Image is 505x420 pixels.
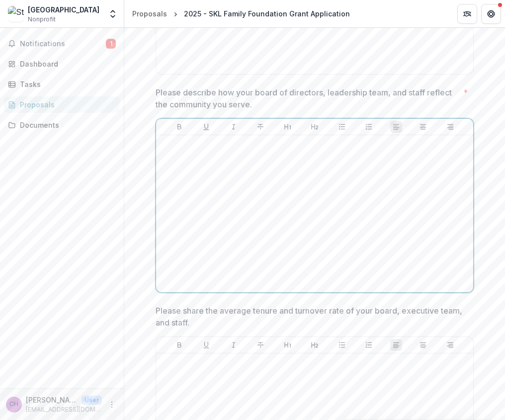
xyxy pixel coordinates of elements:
button: Bullet List [336,121,348,133]
button: Heading 2 [309,121,321,133]
button: Ordered List [363,339,375,351]
button: Heading 2 [309,339,321,351]
button: Get Help [481,4,501,24]
p: [EMAIL_ADDRESS][DOMAIN_NAME] [26,405,102,414]
p: User [82,396,102,405]
a: Tasks [4,76,120,92]
div: [GEOGRAPHIC_DATA] [28,4,99,15]
button: Heading 1 [282,121,294,133]
button: Italicize [228,339,240,351]
a: Proposals [4,96,120,113]
div: Tasks [20,79,112,89]
p: Please describe how your board of directors, leadership team, and staff reflect the community you... [156,86,459,110]
nav: breadcrumb [128,6,354,21]
button: Align Center [417,339,429,351]
div: Proposals [132,8,167,19]
button: Align Center [417,121,429,133]
button: Strike [254,339,266,351]
button: Underline [200,121,212,133]
div: Dashboard [20,59,112,69]
button: Notifications1 [4,36,120,52]
span: Nonprofit [28,15,56,24]
div: 2025 - SKL Family Foundation Grant Application [184,8,350,19]
span: 1 [106,39,116,49]
button: Underline [200,339,212,351]
button: Bold [173,339,185,351]
span: Notifications [20,40,106,48]
button: Partners [457,4,477,24]
p: Please share the average tenure and turnover rate of your board, executive team, and staff. [156,305,468,329]
a: Documents [4,117,120,133]
button: Italicize [228,121,240,133]
button: Open entity switcher [106,4,120,24]
a: Dashboard [4,56,120,72]
button: Strike [254,121,266,133]
button: Bullet List [336,339,348,351]
button: Align Right [444,339,456,351]
button: Align Left [390,339,402,351]
button: Align Left [390,121,402,133]
a: Proposals [128,6,171,21]
p: [PERSON_NAME] [26,395,78,405]
button: Heading 1 [282,339,294,351]
button: Align Right [444,121,456,133]
button: More [106,399,118,411]
div: Carol Hammond [9,401,18,408]
div: Documents [20,120,112,130]
img: St. David's Center [8,6,24,22]
button: Bold [173,121,185,133]
div: Proposals [20,99,112,110]
button: Ordered List [363,121,375,133]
